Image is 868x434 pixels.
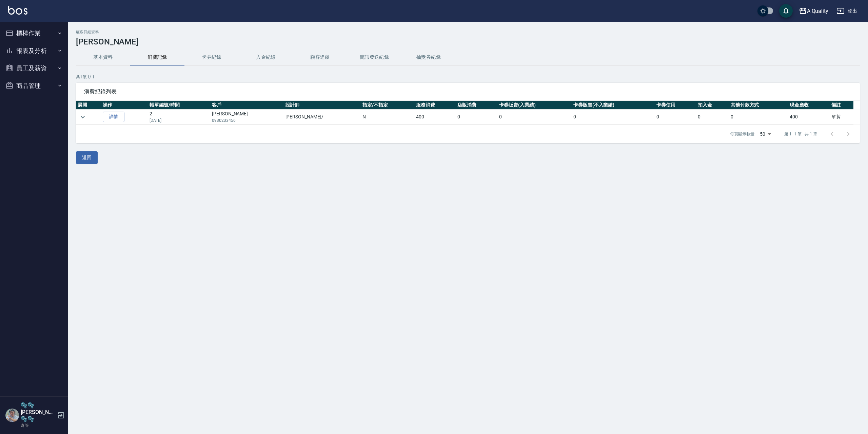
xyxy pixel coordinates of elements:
td: [PERSON_NAME] / [284,110,361,125]
p: 第 1–1 筆 共 1 筆 [784,131,817,137]
button: 返回 [76,151,98,164]
button: save [779,4,793,18]
button: 報表及分析 [3,42,65,60]
button: 商品管理 [3,77,65,95]
td: 400 [788,110,830,125]
td: 0 [655,110,696,125]
a: 詳情 [103,112,124,122]
button: 櫃檯作業 [3,24,65,42]
button: 抽獎券紀錄 [401,49,456,65]
button: 顧客追蹤 [293,49,347,65]
th: 備註 [830,101,854,110]
th: 其他付款方式 [729,101,788,110]
th: 服務消費 [414,101,456,110]
td: N [361,110,414,125]
th: 扣入金 [696,101,729,110]
img: Person [5,409,19,422]
p: 共 1 筆, 1 / 1 [76,74,860,80]
th: 帳單編號/時間 [148,101,210,110]
td: 2 [148,110,210,125]
span: 消費紀錄列表 [84,88,852,95]
td: [PERSON_NAME] [210,110,284,125]
div: 50 [757,125,773,143]
button: 卡券紀錄 [184,49,239,65]
th: 卡券販賣(入業績) [497,101,572,110]
button: 消費記錄 [130,49,184,65]
td: 0 [696,110,729,125]
td: 0 [729,110,788,125]
td: 單剪 [830,110,854,125]
td: 0 [572,110,655,125]
button: 基本資料 [76,49,130,65]
th: 設計師 [284,101,361,110]
p: 倉管 [21,422,55,429]
p: 0930233456 [212,117,282,124]
th: 操作 [101,101,148,110]
h3: [PERSON_NAME] [76,37,860,46]
button: expand row [78,112,88,122]
h5: 🫧🫧[PERSON_NAME]🫧🫧 [21,402,55,422]
th: 卡券販賣(不入業績) [572,101,655,110]
th: 展開 [76,101,101,110]
button: 登出 [834,5,860,17]
td: 400 [414,110,456,125]
button: A Quality [796,4,831,18]
td: 0 [456,110,497,125]
button: 入金紀錄 [239,49,293,65]
div: A Quality [807,7,829,15]
th: 指定/不指定 [361,101,414,110]
p: 每頁顯示數量 [730,131,754,137]
button: 員工及薪資 [3,59,65,77]
th: 現金應收 [788,101,830,110]
p: [DATE] [150,117,209,124]
th: 客戶 [210,101,284,110]
h2: 顧客詳細資料 [76,30,860,34]
td: 0 [497,110,572,125]
th: 卡券使用 [655,101,696,110]
button: 簡訊發送紀錄 [347,49,401,65]
th: 店販消費 [456,101,497,110]
img: Logo [8,6,27,15]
